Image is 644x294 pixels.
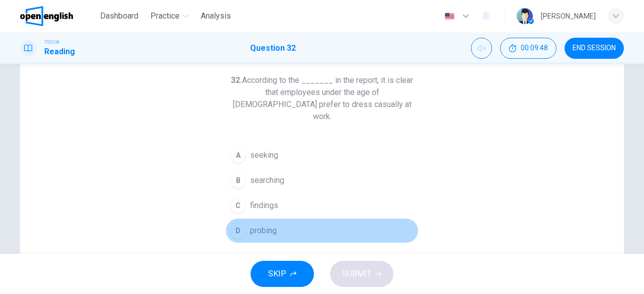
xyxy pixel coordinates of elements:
[44,39,59,46] span: TOEIC®
[230,147,246,163] div: A
[230,198,246,214] div: C
[250,200,278,212] span: findings
[500,38,556,59] button: 00:09:48
[250,225,277,237] span: probing
[225,168,419,193] button: Bsearching
[573,44,616,52] span: END SESSION
[250,149,278,161] span: seeking
[201,10,231,22] span: Analysis
[565,38,624,59] button: END SESSION
[100,10,138,22] span: Dashboard
[251,261,314,287] button: SKIP
[250,174,284,186] span: searching
[20,6,73,26] img: OpenEnglish logo
[146,7,193,25] button: Practice
[541,10,596,22] div: [PERSON_NAME]
[225,74,419,123] h6: According to the _______ in the report, it is clear that employees under the age of [DEMOGRAPHIC_...
[225,218,419,243] button: Dprobing
[225,143,419,168] button: Aseeking
[250,42,296,54] h1: Question 32
[521,44,548,52] span: 00:09:48
[225,193,419,218] button: Cfindings
[96,7,142,25] button: Dashboard
[197,7,235,25] button: Analysis
[517,8,533,24] img: Profile picture
[20,6,96,26] a: OpenEnglish logo
[443,13,456,20] img: en
[150,10,180,22] span: Practice
[44,46,75,58] h1: Reading
[231,75,242,85] strong: 32.
[230,172,246,188] div: B
[230,223,246,239] div: D
[268,267,286,281] span: SKIP
[500,38,556,59] div: Hide
[471,38,492,59] div: Unmute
